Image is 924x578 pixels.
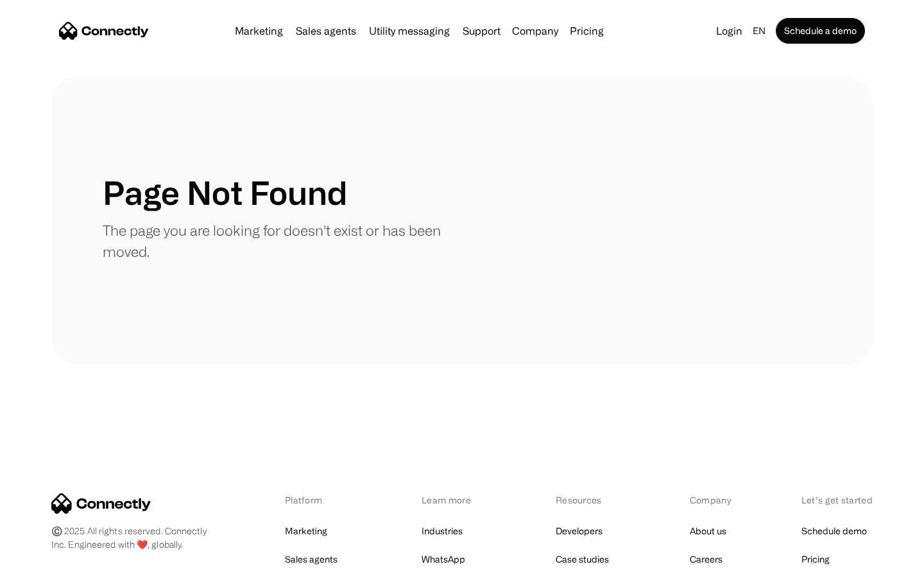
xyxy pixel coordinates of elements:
[285,522,327,540] a: Marketing
[458,26,506,36] a: Support
[776,18,865,44] a: Schedule a demo
[690,493,735,507] div: Company
[13,554,77,574] aside: Language selected: English
[801,550,830,568] a: Pricing
[711,22,748,40] a: Login
[364,26,455,36] a: Utility messaging
[103,220,462,262] p: The page you are looking for doesn't exist or has been moved.
[285,550,338,568] a: Sales agents
[422,522,463,540] a: Industries
[422,550,465,568] a: WhatsApp
[556,522,603,540] a: Developers
[565,26,609,36] a: Pricing
[512,22,558,40] div: Company
[285,493,355,507] div: Platform
[753,22,766,40] div: en
[556,550,609,568] a: Case studies
[230,26,288,36] a: Marketing
[801,522,867,540] a: Schedule demo
[801,493,873,507] div: Let’s get started
[690,550,723,568] a: Careers
[690,522,726,540] a: About us
[422,493,489,507] div: Learn more
[26,556,77,574] ul: Language list
[556,493,623,507] div: Resources
[291,26,361,36] a: Sales agents
[103,173,347,212] h1: Page Not Found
